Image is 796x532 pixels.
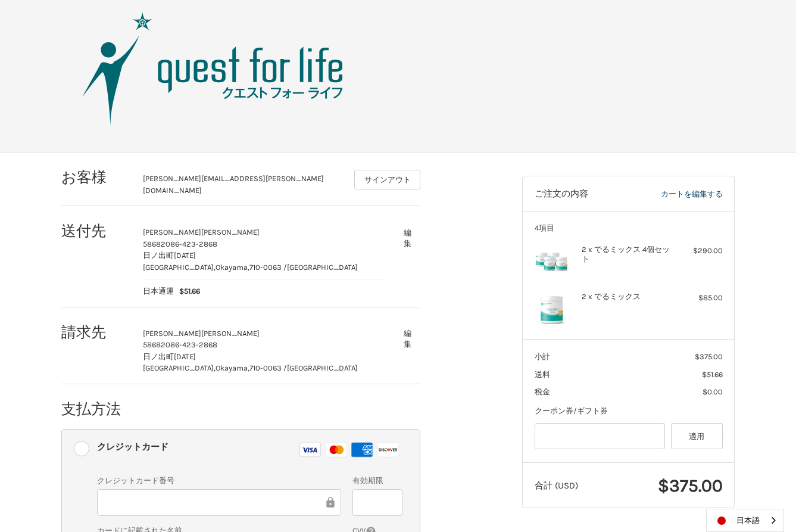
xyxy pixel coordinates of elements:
[143,228,201,237] span: [PERSON_NAME]
[249,363,287,372] span: 710-0063 /
[671,423,723,450] button: 適用
[143,340,166,349] span: 58682
[535,370,550,379] span: 送料
[535,188,622,200] h3: ご注文の内容
[676,292,723,304] div: $85.00
[676,245,723,257] div: $290.00
[535,387,550,396] span: 税金
[535,423,666,450] input: Gift Certificate or Coupon Code
[287,263,358,272] span: [GEOGRAPHIC_DATA]
[61,168,131,186] h2: お客様
[535,480,578,491] span: 合計 (USD)
[64,10,362,129] img: クエスト・グループ
[535,352,550,361] span: 小計
[582,292,673,301] h4: 2 x でるミックス
[702,370,723,379] span: $51.66
[706,509,784,532] div: Language
[97,437,168,457] div: クレジットカード
[695,352,723,361] span: $375.00
[361,496,394,509] iframe: セキュア・クレジットカード・フレーム - 有効期限
[703,387,723,396] span: $0.00
[61,222,131,240] h2: 送付先
[61,323,131,341] h2: 請求先
[535,223,723,233] h3: 4項目
[394,223,420,253] button: 編集
[143,363,216,372] span: [GEOGRAPHIC_DATA],
[352,475,402,487] label: 有効期限
[143,251,196,260] span: 日ノ出町[DATE]
[622,188,722,200] a: カートを編集する
[174,285,201,297] span: $51.66
[61,400,131,418] h2: 支払方法
[143,329,201,338] span: [PERSON_NAME]
[143,173,343,196] div: [PERSON_NAME][EMAIL_ADDRESS][PERSON_NAME][DOMAIN_NAME]
[394,325,420,354] button: 編集
[201,228,260,237] span: [PERSON_NAME]
[201,329,260,338] span: [PERSON_NAME]
[535,405,723,417] div: クーポン券/ギフト券
[707,509,783,531] a: 日本語
[105,496,324,509] iframe: セキュア・クレジットカード・フレーム - クレジットカード番号
[143,263,216,272] span: [GEOGRAPHIC_DATA],
[706,509,784,532] aside: Language selected: 日本語
[216,263,249,272] span: Okayama,
[97,475,341,487] label: クレジットカード番号
[143,285,174,297] span: 日本通運
[166,340,217,349] span: 086-423-2868
[143,352,196,361] span: 日ノ出町[DATE]
[166,239,217,248] span: 086-423-2868
[582,245,673,265] h4: 2 x でるミックス 4個セット
[658,475,723,496] span: $375.00
[216,363,249,372] span: Okayama,
[143,239,166,248] span: 58682
[287,363,358,372] span: [GEOGRAPHIC_DATA]
[354,170,420,189] button: サインアウト
[249,263,287,272] span: 710-0063 /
